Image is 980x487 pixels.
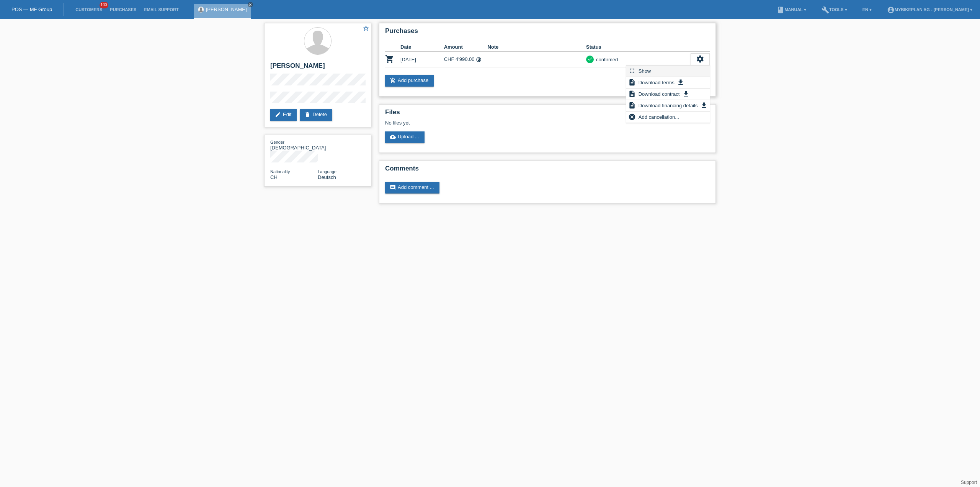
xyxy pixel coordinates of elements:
[696,55,704,63] i: settings
[390,77,396,84] i: add_shopping_cart
[385,27,710,39] h2: Purchases
[400,52,444,67] td: [DATE]
[400,43,444,52] th: Date
[275,112,281,118] i: edit
[385,75,434,87] a: add_shopping_cartAdd purchase
[270,140,284,144] span: Gender
[385,54,394,64] i: POSP00022739
[822,6,829,14] i: build
[270,62,365,74] h2: [PERSON_NAME]
[363,25,369,32] i: star_border
[385,182,439,193] a: commentAdd comment ...
[628,90,636,98] i: description
[300,109,332,121] a: deleteDelete
[637,66,652,75] span: Show
[270,109,297,121] a: editEdit
[444,52,488,67] td: CHF 4'990.00
[883,7,976,12] a: account_circleMybikeplan AG - [PERSON_NAME] ▾
[385,120,619,126] div: No files yet
[206,7,247,12] a: [PERSON_NAME]
[304,112,310,118] i: delete
[106,7,140,12] a: Purchases
[385,108,710,120] h2: Files
[586,43,691,52] th: Status
[637,89,681,98] span: Download contract
[777,6,784,14] i: book
[628,67,636,75] i: fullscreen
[140,7,182,12] a: Email Support
[859,7,875,12] a: EN ▾
[818,7,851,12] a: buildTools ▾
[476,57,482,62] i: Instalments (36 instalments)
[682,90,690,98] i: get_app
[72,7,106,12] a: Customers
[318,174,336,180] span: Deutsch
[385,165,710,176] h2: Comments
[628,79,636,86] i: description
[961,480,977,485] a: Support
[773,7,810,12] a: bookManual ▾
[385,131,425,143] a: cloud_uploadUpload ...
[248,3,252,7] i: close
[487,43,586,52] th: Note
[444,43,488,52] th: Amount
[100,2,109,8] span: 100
[587,56,593,62] i: check
[594,56,618,64] div: confirmed
[677,79,684,86] i: get_app
[390,134,396,140] i: cloud_upload
[390,184,396,190] i: comment
[270,139,318,151] div: [DEMOGRAPHIC_DATA]
[248,2,253,7] a: close
[11,7,52,12] a: POS — MF Group
[318,169,336,174] span: Language
[363,25,369,33] a: star_border
[887,6,895,14] i: account_circle
[637,78,676,87] span: Download terms
[270,174,278,180] span: Switzerland
[270,169,290,174] span: Nationality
